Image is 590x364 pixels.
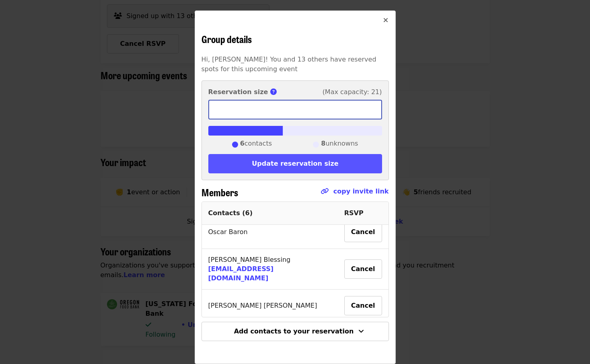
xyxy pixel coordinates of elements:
button: Cancel [344,223,382,242]
td: Oscar Baron [202,216,338,249]
span: unknowns [321,139,358,151]
strong: Reservation size [208,88,268,96]
i: link icon [321,187,329,195]
span: Add contacts to your reservation [234,327,354,335]
button: Cancel [344,296,382,315]
span: Group details [201,32,252,46]
i: times icon [383,16,388,24]
span: This is the number of group members you reserved spots for. [270,88,282,96]
th: RSVP [338,202,389,225]
span: contacts [240,139,272,151]
button: Close [376,11,395,30]
a: [EMAIL_ADDRESS][DOMAIN_NAME] [208,265,274,282]
button: Add contacts to your reservation [201,322,389,341]
span: (Max capacity: 21) [323,87,382,97]
i: angle-down icon [358,327,364,335]
th: Contacts ( 6 ) [202,202,338,225]
span: Members [201,185,238,199]
span: Click to copy link! [321,187,389,202]
button: Update reservation size [208,154,382,173]
i: circle-question icon [270,88,277,96]
button: Cancel [344,259,382,279]
strong: 8 [321,140,325,147]
td: [PERSON_NAME] [PERSON_NAME] [202,290,338,322]
td: [PERSON_NAME] Blessing [202,249,338,290]
span: Hi, [PERSON_NAME]! You and 13 others have reserved spots for this upcoming event [201,56,376,73]
a: copy invite link [333,187,389,195]
strong: 6 [240,140,245,147]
